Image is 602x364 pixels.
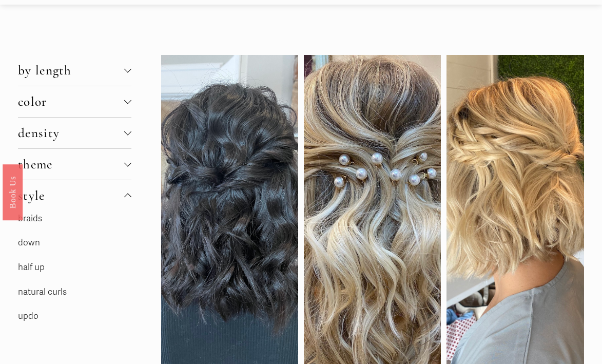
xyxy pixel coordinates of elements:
span: by length [18,63,124,78]
a: natural curls [18,286,67,297]
a: down [18,237,40,248]
span: style [18,188,124,203]
div: style [18,211,131,332]
a: braids [18,213,42,224]
span: color [18,94,124,109]
button: theme [18,149,131,180]
button: color [18,86,131,117]
button: by length [18,55,131,86]
button: style [18,180,131,211]
span: theme [18,157,124,172]
a: half up [18,262,45,273]
span: density [18,125,124,141]
a: updo [18,311,38,321]
button: density [18,118,131,148]
a: Book Us [3,164,23,220]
